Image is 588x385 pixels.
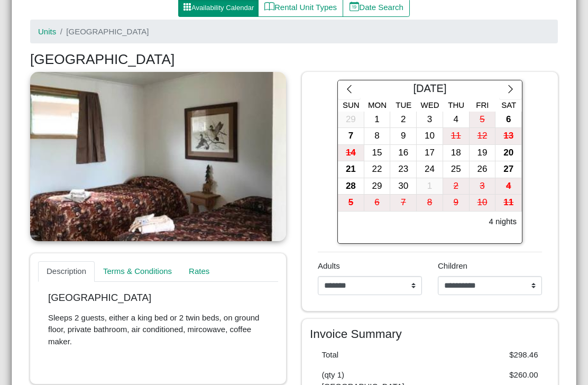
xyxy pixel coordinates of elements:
button: 26 [470,161,496,178]
div: 10 [417,128,443,144]
div: 3 [417,112,443,128]
div: 6 [495,112,521,128]
div: 1 [417,178,443,195]
div: 27 [495,161,521,178]
button: 22 [364,161,391,178]
button: 6 [364,195,391,212]
a: Rates [180,261,218,282]
div: 5 [470,112,495,128]
div: 24 [417,161,443,178]
button: 3 [470,178,496,195]
div: 8 [417,195,443,211]
button: chevron right [499,80,522,99]
span: Sat [501,100,516,109]
div: [DATE] [361,80,499,99]
button: 28 [338,178,364,195]
button: 3 [417,112,443,129]
h3: [GEOGRAPHIC_DATA] [30,51,558,68]
span: Sun [343,100,360,109]
span: Adults [318,261,340,270]
button: 4 [495,178,522,195]
div: 6 [364,195,390,211]
button: 10 [470,195,496,212]
button: 25 [443,161,470,178]
span: Children [438,261,467,270]
h4: Invoice Summary [310,327,550,341]
button: 6 [495,112,522,129]
button: 14 [338,145,364,162]
button: 17 [417,145,443,162]
button: 2 [390,112,417,129]
button: 12 [470,128,496,145]
div: 4 [495,178,521,195]
div: 23 [390,161,416,178]
a: Units [38,27,56,36]
div: 15 [364,145,390,161]
button: 10 [417,128,443,145]
button: 18 [443,145,470,162]
button: 19 [470,145,496,162]
button: chevron left [338,80,361,99]
div: 21 [338,161,364,178]
div: 7 [338,128,364,144]
svg: chevron left [344,84,354,94]
div: 12 [470,128,495,144]
svg: chevron right [506,84,516,94]
button: 9 [390,128,417,145]
button: 1 [364,112,391,129]
div: 29 [338,112,364,128]
div: 2 [390,112,416,128]
a: Description [38,261,95,282]
div: 22 [364,161,390,178]
span: Mon [368,100,387,109]
button: 21 [338,161,364,178]
button: 29 [364,178,391,195]
button: 16 [390,145,417,162]
button: 4 [443,112,470,129]
div: 2 [443,178,469,195]
button: 23 [390,161,417,178]
div: 26 [470,161,495,178]
span: Thu [448,100,464,109]
button: 7 [390,195,417,212]
div: 7 [390,195,416,211]
button: 8 [417,195,443,212]
p: [GEOGRAPHIC_DATA] [48,292,268,304]
button: 11 [495,195,522,212]
div: 17 [417,145,443,161]
button: 15 [364,145,391,162]
button: 11 [443,128,470,145]
div: 19 [470,145,495,161]
svg: book [264,2,274,12]
div: 9 [443,195,469,211]
div: 11 [495,195,521,211]
div: 11 [443,128,469,144]
button: 24 [417,161,443,178]
div: 29 [364,178,390,195]
div: 13 [495,128,521,144]
svg: grid3x3 gap fill [183,3,191,11]
div: 28 [338,178,364,195]
button: 29 [338,112,364,129]
div: 3 [470,178,495,195]
button: 2 [443,178,470,195]
button: 5 [338,195,364,212]
a: Terms & Conditions [95,261,180,282]
div: 10 [470,195,495,211]
button: 13 [495,128,522,145]
div: 1 [364,112,390,128]
span: Fri [476,100,489,109]
span: Tue [396,100,411,109]
button: 1 [417,178,443,195]
div: 18 [443,145,469,161]
button: 5 [470,112,496,129]
div: 8 [364,128,390,144]
h6: 4 nights [489,217,517,226]
div: 14 [338,145,364,161]
div: 16 [390,145,416,161]
div: 4 [443,112,469,128]
button: 7 [338,128,364,145]
div: $298.46 [430,349,546,361]
button: 8 [364,128,391,145]
button: 20 [495,145,522,162]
